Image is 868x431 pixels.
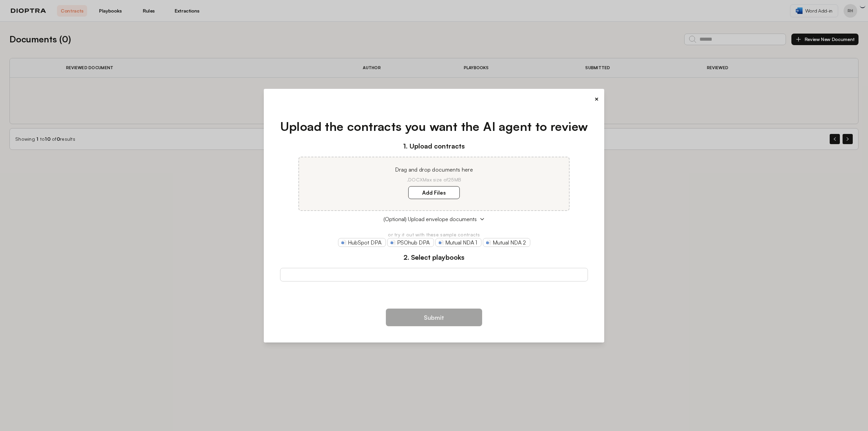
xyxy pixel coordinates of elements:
[307,165,561,174] p: Drag and drop documents here
[280,252,588,262] h3: 2. Select playbooks
[594,94,599,104] button: ×
[280,215,588,223] button: (Optional) Upload envelope documents
[386,309,482,326] button: Submit
[408,186,460,199] label: Add Files
[483,238,530,247] a: Mutual NDA 2
[280,117,588,136] h1: Upload the contracts you want the AI agent to review
[307,176,561,183] p: .DOCX Max size of 25MB
[280,141,588,151] h3: 1. Upload contracts
[383,215,477,223] span: (Optional) Upload envelope documents
[387,238,434,247] a: PSOhub DPA
[280,231,588,238] p: or try it out with these sample contracts
[338,238,386,247] a: HubSpot DPA
[435,238,481,247] a: Mutual NDA 1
